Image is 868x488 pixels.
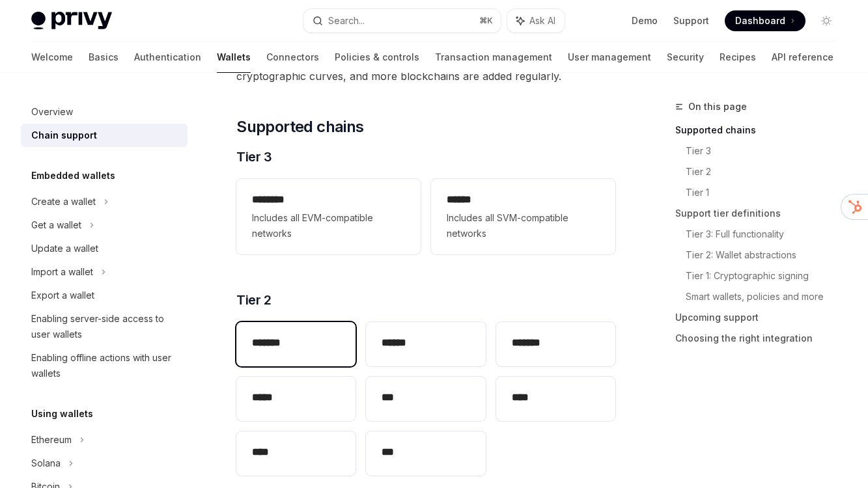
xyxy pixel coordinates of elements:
a: Enabling offline actions with user wallets [21,346,188,385]
a: Export a wallet [21,284,188,307]
div: Create a wallet [31,194,96,210]
span: Tier 3 [236,148,272,166]
div: Export a wallet [31,288,94,303]
a: Connectors [266,42,319,73]
a: Security [667,42,704,73]
a: Tier 3: Full functionality [686,224,847,245]
a: Tier 1: Cryptographic signing [686,265,847,286]
a: Supported chains [675,120,847,141]
a: Chain support [21,124,188,147]
span: Ask AI [529,14,555,27]
button: Toggle dark mode [816,10,837,31]
div: Enabling server-side access to user wallets [31,311,180,342]
a: User management [568,42,651,73]
a: Support [673,14,709,27]
a: Tier 2 [686,161,847,182]
a: **** *Includes all SVM-compatible networks [431,179,615,254]
span: Includes all SVM-compatible networks [447,210,600,241]
a: Basics [89,42,119,73]
a: Transaction management [435,42,552,73]
h5: Embedded wallets [31,168,115,183]
a: Update a wallet [21,237,188,260]
div: Enabling offline actions with user wallets [31,350,180,381]
img: light logo [31,12,112,30]
a: Wallets [217,42,251,73]
a: API reference [772,42,833,73]
span: On this page [688,99,747,115]
a: Smart wallets, policies and more [686,286,847,307]
a: Recipes [720,42,756,73]
a: Authentication [134,42,201,73]
a: Tier 1 [686,182,847,203]
a: Enabling server-side access to user wallets [21,307,188,346]
div: Search... [328,13,365,29]
button: Search...⌘K [303,9,501,33]
a: Choosing the right integration [675,328,847,349]
div: Ethereum [31,432,72,448]
div: Get a wallet [31,217,81,233]
a: Tier 3 [686,141,847,161]
span: Supported chains [236,116,363,137]
a: Support tier definitions [675,203,847,224]
div: Chain support [31,128,97,143]
a: Demo [632,14,658,27]
h5: Using wallets [31,406,93,422]
span: ⌘ K [479,16,493,26]
a: Policies & controls [335,42,419,73]
div: Update a wallet [31,241,98,256]
a: Tier 2: Wallet abstractions [686,245,847,265]
a: Dashboard [725,10,805,31]
div: Overview [31,104,73,120]
span: Includes all EVM-compatible networks [252,210,405,241]
div: Solana [31,455,61,471]
a: Overview [21,100,188,124]
a: **** ***Includes all EVM-compatible networks [236,179,421,254]
div: Import a wallet [31,264,93,280]
button: Ask AI [507,9,565,33]
a: Upcoming support [675,307,847,328]
span: Tier 2 [236,291,271,309]
span: Dashboard [735,14,785,27]
a: Welcome [31,42,73,73]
